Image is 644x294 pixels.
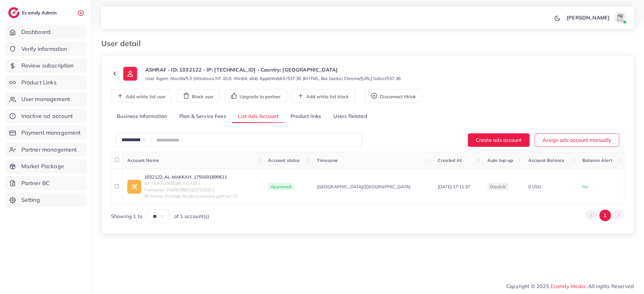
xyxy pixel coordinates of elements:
a: Setting [5,193,86,207]
button: Add white list user [111,89,172,102]
img: logo [8,7,19,18]
span: disable [490,184,506,190]
span: Timezone [317,158,338,163]
a: Partner management [5,142,86,157]
span: PartnerId: 7540638801937629201 [144,187,238,193]
a: [PERSON_NAME]avatar [563,11,629,24]
span: User management [21,95,70,103]
a: Market Package [5,159,86,174]
button: Add white list block [291,89,355,102]
span: Setting [21,196,40,204]
span: Review subscription [21,61,74,70]
a: Users Related [327,110,373,123]
button: Assign ads account manually [535,133,619,147]
a: 1032122_AL-MAKKAH_1755691890611 [144,174,238,180]
span: Payment management [21,129,81,137]
span: Auto top-up [487,158,514,163]
p: [PERSON_NAME] [567,14,610,21]
span: [DATE] 17:11:37 [438,184,470,190]
button: Go to page 1 [599,210,611,221]
h2: Ecomdy Admin [22,10,58,16]
a: User management [5,92,86,106]
span: Account status [268,158,300,163]
span: Inactive ad account [21,112,73,120]
button: Upgrade to partner [225,89,287,102]
a: Business Information [111,110,173,123]
img: ic-user-info.36bf1079.svg [123,67,137,81]
span: [GEOGRAPHIC_DATA]/[GEOGRAPHIC_DATA] [317,184,411,190]
h3: User detail [101,39,146,48]
span: Showing 1 to [111,213,142,220]
span: No [582,184,588,190]
a: List Ads Account [232,110,285,123]
span: Partner management [21,146,77,154]
a: Plan & Service Fees [173,110,232,123]
span: Account Name [127,158,159,163]
img: ic-ad-info.7fc67b75.svg [127,180,141,194]
span: Product Links [21,78,57,87]
span: , All rights Reserved [586,282,634,290]
button: Block user [177,89,220,102]
a: logoEcomdy Admin [8,7,58,18]
span: Verify information [21,45,67,53]
a: Partner BC [5,176,86,190]
button: Disconnect tiktok [365,89,422,102]
img: avatar [614,11,626,24]
span: Copyright © 2025 [506,282,634,290]
p: ASHRAF - ID: 1032122 - IP: [TECHNICAL_ID] - Country: [GEOGRAPHIC_DATA] [145,66,401,73]
button: Create ads account [468,133,530,147]
span: 0 USD [528,184,541,190]
span: Dashboard [21,28,51,36]
a: Product links [285,110,327,123]
span: Account Balance [528,158,564,163]
a: Verify information [5,42,86,56]
ul: Pagination [586,210,624,221]
span: BCName: Ecomdy Media Exclusive partner 03 [144,193,238,199]
a: Product Links [5,75,86,90]
span: of 1 account(s) [174,213,209,220]
a: Inactive ad account [5,109,86,123]
span: Balance Alert [582,158,612,163]
a: Dashboard [5,25,86,39]
a: Payment management [5,126,86,140]
span: Created At [438,158,462,163]
a: Ecomdy Media [551,283,586,289]
span: Market Package [21,162,64,170]
span: Partner BC [21,179,50,187]
span: ID: 7540639056867557392 [144,180,238,186]
small: User Agent: Mozilla/5.0 (Windows NT 10.0; Win64; x64) AppleWebKit/537.36 (KHTML, like Gecko) Chro... [145,75,401,82]
span: Approved [268,183,294,190]
a: Review subscription [5,58,86,73]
